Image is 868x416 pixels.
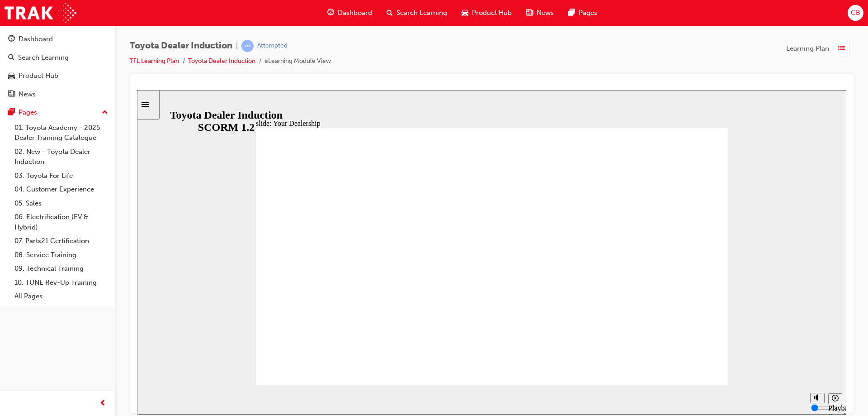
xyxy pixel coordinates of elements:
[18,53,69,63] div: Search Learning
[8,109,15,117] span: pages-icon
[838,43,845,54] span: list-icon
[19,34,53,44] div: Dashboard
[11,276,112,290] a: 10. TUNE Rev-Up Training
[11,182,112,196] a: 04. Customer Experience
[241,40,254,52] span: learningRecordVerb_ATTEMPT-icon
[8,54,14,62] span: search-icon
[537,8,554,18] span: News
[669,295,705,325] div: misc controls
[11,169,112,183] a: 03. Toyota For Life
[786,43,829,54] span: Learning Plan
[691,303,705,314] button: Playback speed
[673,303,688,313] button: Unmute (Ctrl+Alt+M)
[5,3,76,23] img: Trak
[462,7,468,19] span: car-icon
[19,71,58,81] div: Product Hub
[257,42,288,50] div: Attempted
[4,31,112,48] a: Dashboard
[691,314,705,330] div: Playback Speed
[8,91,15,99] span: news-icon
[396,8,447,18] span: Search Learning
[320,4,379,22] a: guage-iconDashboard
[19,107,37,118] div: Pages
[11,121,112,145] a: 01. Toyota Academy - 2025 Dealer Training Catalogue
[4,86,112,103] a: News
[130,41,232,51] span: Toyota Dealer Induction
[11,289,112,303] a: All Pages
[519,4,561,22] a: news-iconNews
[327,7,334,19] span: guage-icon
[454,4,519,22] a: car-iconProduct Hub
[579,8,597,18] span: Pages
[102,107,108,119] span: up-icon
[851,8,860,18] span: CB
[264,56,331,67] li: eLearning Module View
[4,29,112,104] button: DashboardSearch LearningProduct HubNews
[379,4,454,22] a: search-iconSearch Learning
[472,8,512,18] span: Product Hub
[4,67,112,84] a: Product Hub
[674,314,732,321] input: volume
[11,234,112,248] a: 07. Parts21 Certification
[338,8,372,18] span: Dashboard
[4,104,112,121] button: Pages
[526,7,533,19] span: news-icon
[8,72,15,80] span: car-icon
[11,196,112,210] a: 05. Sales
[99,398,106,409] span: prev-icon
[188,57,255,65] a: Toyota Dealer Induction
[11,248,112,262] a: 08. Service Training
[11,145,112,169] a: 02. New - Toyota Dealer Induction
[19,89,36,100] div: News
[786,40,854,57] button: Learning Plan
[4,49,112,66] a: Search Learning
[8,35,15,43] span: guage-icon
[387,7,393,19] span: search-icon
[848,5,863,21] button: CB
[561,4,604,22] a: pages-iconPages
[11,210,112,234] a: 06. Electrification (EV & Hybrid)
[236,41,238,51] span: |
[11,262,112,276] a: 09. Technical Training
[568,7,575,19] span: pages-icon
[130,57,179,65] a: TFL Learning Plan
